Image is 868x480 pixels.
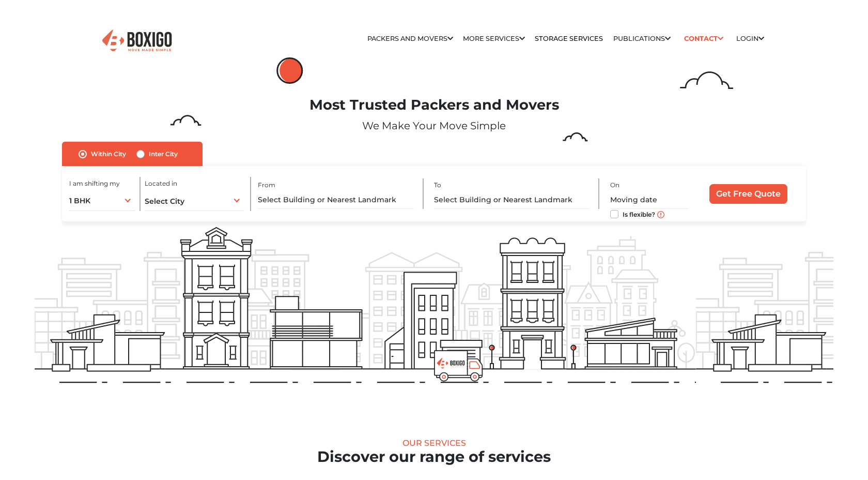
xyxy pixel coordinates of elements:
a: Storage Services [535,35,603,42]
label: On [610,181,619,190]
img: boxigo_prackers_and_movers_truck [434,350,483,382]
label: I am shifting my [69,179,120,188]
label: Within City [91,148,126,160]
input: Select Building or Nearest Landmark [258,191,413,209]
h1: Most Trusted Packers and Movers [35,97,833,114]
label: From [258,181,275,190]
a: Contact [680,31,726,47]
img: Boxigo [101,28,173,54]
input: Select Building or Nearest Landmark [434,191,590,209]
p: We Make Your Move Simple [35,118,833,133]
label: Inter City [149,148,178,160]
a: More services [463,35,525,42]
a: Packers and Movers [367,35,453,42]
input: Moving date [610,191,689,209]
span: Select City [145,197,184,206]
img: move_date_info [657,211,664,218]
h2: Discover our range of services [35,448,833,466]
a: Publications [613,35,671,42]
span: 1 BHK [69,196,90,205]
div: Our Services [35,438,833,448]
a: Login [736,35,764,42]
input: Get Free Quote [709,184,787,204]
label: Located in [145,179,177,188]
label: Is flexible? [623,208,655,219]
label: To [434,181,441,190]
